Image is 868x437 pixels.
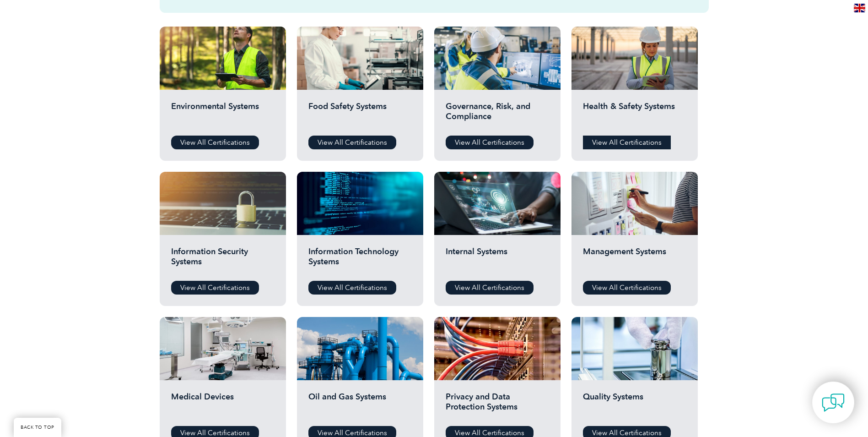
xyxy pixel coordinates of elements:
[854,4,865,12] img: en
[308,136,396,149] a: View All Certifications
[308,392,412,419] h2: Oil and Gas Systems
[446,136,534,149] a: View All Certifications
[171,281,259,295] a: View All Certifications
[446,392,549,419] h2: Privacy and Data Protection Systems
[308,246,412,274] h2: Information Technology Systems
[822,391,845,414] img: contact-chat.png
[171,101,275,129] h2: Environmental Systems
[308,281,396,295] a: View All Certifications
[171,136,259,149] a: View All Certifications
[583,246,686,274] h2: Management Systems
[14,418,61,437] a: BACK TO TOP
[446,101,549,129] h2: Governance, Risk, and Compliance
[308,101,412,129] h2: Food Safety Systems
[583,101,686,129] h2: Health & Safety Systems
[583,136,671,149] a: View All Certifications
[446,281,534,295] a: View All Certifications
[583,392,686,419] h2: Quality Systems
[583,281,671,295] a: View All Certifications
[446,246,549,274] h2: Internal Systems
[171,246,275,274] h2: Information Security Systems
[171,392,275,419] h2: Medical Devices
